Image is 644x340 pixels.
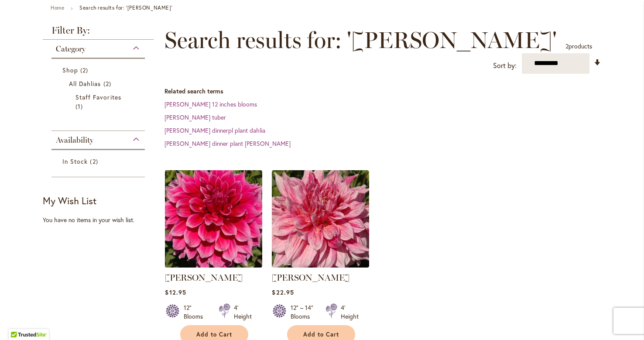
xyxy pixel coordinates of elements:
span: Search results for: '[PERSON_NAME]' [164,27,557,53]
dt: Related search terms [164,87,601,96]
strong: Search results for: '[PERSON_NAME]' [79,4,172,11]
span: Add to Cart [196,331,232,338]
iframe: Launch Accessibility Center [7,309,31,333]
span: 2 [565,42,569,50]
img: MAKI [272,170,369,268]
span: 1 [75,102,85,111]
span: Shop [62,66,78,74]
a: [PERSON_NAME] [272,272,349,283]
a: MAKI [272,261,369,269]
span: Add to Cart [303,331,339,338]
a: Shop [62,65,136,75]
a: Staff Favorites [75,93,123,111]
a: All Dahlias [69,79,130,88]
p: products [565,39,592,53]
img: EMORY PAUL [163,168,265,270]
span: Staff Favorites [75,93,121,101]
span: $22.95 [272,288,294,296]
span: Availability [56,135,93,145]
a: [PERSON_NAME] dinnerpl plant dahlia [164,126,265,134]
div: 4' Height [234,303,252,321]
span: Category [56,44,86,54]
strong: Filter By: [43,26,154,40]
div: 4' Height [341,303,359,321]
span: 2 [103,79,113,88]
div: 12" – 14" Blooms [291,303,315,321]
label: Sort by: [493,58,517,74]
strong: My Wish List [43,194,96,207]
a: EMORY PAUL [165,261,262,269]
a: [PERSON_NAME] dinner plant [PERSON_NAME] [164,139,291,148]
span: All Dahlias [69,79,101,88]
span: $12.95 [165,288,186,296]
div: 12" Blooms [184,303,208,321]
div: You have no items in your wish list. [43,216,159,224]
span: 2 [80,65,90,75]
span: In Stock [62,157,88,165]
a: Home [51,4,64,11]
a: [PERSON_NAME] 12 inches blooms [164,100,257,108]
a: [PERSON_NAME] [165,272,243,283]
a: [PERSON_NAME] tuber [164,113,226,121]
a: In Stock 2 [62,157,136,166]
span: 2 [90,157,100,166]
